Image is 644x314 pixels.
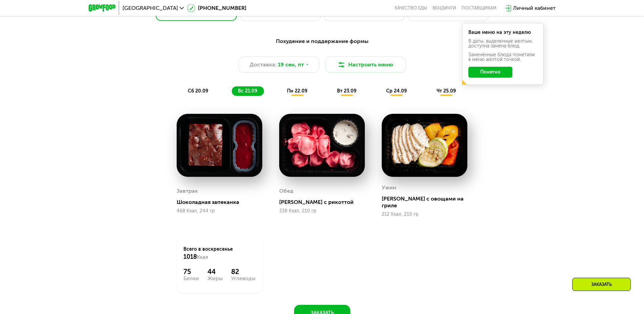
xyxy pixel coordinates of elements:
span: ср 24.09 [386,88,407,94]
div: Личный кабинет [513,4,556,12]
div: 82 [231,268,256,276]
div: Белки [183,276,199,281]
span: вс 21.09 [238,88,257,94]
span: сб 20.09 [188,88,208,94]
div: Шоколадная запеканка [177,199,268,206]
div: Похудение и поддержание формы [122,37,523,46]
div: [PERSON_NAME] с рикоттой [279,199,370,206]
div: 468 Ккал, 244 гр [177,208,262,214]
a: Вендинги [432,5,456,11]
div: Ваше меню на эту неделю [468,30,537,35]
span: чт 25.09 [437,88,456,94]
div: Обед [279,186,293,196]
div: 212 Ккал, 210 гр [382,212,467,217]
div: Ужин [382,183,396,193]
span: 1018 [183,253,197,260]
div: Заказать [572,278,631,291]
div: поставщикам [462,5,496,11]
div: 44 [207,268,223,276]
span: [GEOGRAPHIC_DATA] [123,5,178,11]
span: пн 22.09 [287,88,307,94]
div: В даты, выделенные желтым, доступна замена блюд. [468,39,537,48]
span: Доставка: [250,61,276,69]
div: Углеводы [231,276,256,281]
div: 338 Ккал, 210 гр [279,208,365,214]
div: 75 [183,268,199,276]
div: Всего в воскресенье [183,246,256,261]
button: Понятно [468,67,512,78]
div: [PERSON_NAME] с овощами на гриле [382,195,473,209]
a: Качество еды [395,5,427,11]
span: 19 сен, пт [278,61,304,69]
span: Ккал [197,254,208,260]
span: вт 23.09 [337,88,356,94]
a: [PHONE_NUMBER] [187,4,246,12]
div: Жиры [207,276,223,281]
button: Настроить меню [325,57,406,73]
div: Заменённые блюда пометили в меню жёлтой точкой. [468,53,537,62]
div: Завтрак [177,186,198,196]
